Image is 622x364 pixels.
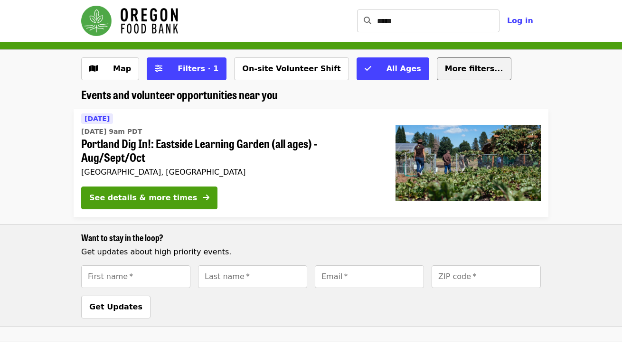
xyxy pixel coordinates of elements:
[445,64,503,73] span: More filters...
[81,137,380,164] span: Portland Dig In!: Eastside Learning Garden (all ages) - Aug/Sept/Oct
[81,168,380,177] div: [GEOGRAPHIC_DATA], [GEOGRAPHIC_DATA]
[198,265,307,288] input: [object Object]
[81,296,151,318] button: Get Updates
[365,64,371,73] i: check icon
[81,247,231,256] span: Get updates about high priority events.
[89,64,98,73] i: map icon
[89,192,197,204] div: See details & more times
[507,16,533,25] span: Log in
[396,125,541,201] img: Portland Dig In!: Eastside Learning Garden (all ages) - Aug/Sept/Oct organized by Oregon Food Bank
[315,265,424,288] input: [object Object]
[155,64,162,73] i: sliders-h icon
[89,302,142,311] span: Get Updates
[377,9,499,32] input: Search
[74,109,548,217] a: See details for "Portland Dig In!: Eastside Learning Garden (all ages) - Aug/Sept/Oct"
[203,193,209,202] i: arrow-right icon
[81,57,139,80] button: Show map view
[113,64,131,73] span: Map
[499,11,541,30] button: Log in
[81,265,190,288] input: [object Object]
[386,64,421,73] span: All Ages
[81,231,163,243] span: Want to stay in the loop?
[432,265,541,288] input: [object Object]
[357,57,429,80] button: All Ages
[234,57,349,80] button: On-site Volunteer Shift
[147,57,226,80] button: Filters (1 selected)
[85,115,110,122] span: [DATE]
[364,16,371,25] i: search icon
[81,6,178,36] img: Oregon Food Bank - Home
[81,187,217,209] button: See details & more times
[81,127,142,137] time: [DATE] 9am PDT
[178,64,218,73] span: Filters · 1
[437,57,511,80] button: More filters...
[81,86,278,103] span: Events and volunteer opportunities near you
